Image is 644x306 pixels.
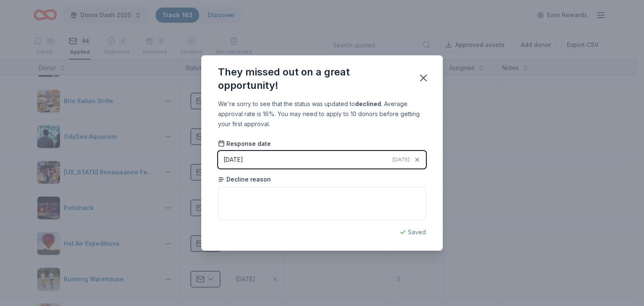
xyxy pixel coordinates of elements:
[218,99,426,129] div: We're sorry to see that the status was updated to . Average approval rate is 16%. You may need to...
[355,100,381,107] b: declined
[218,151,426,169] button: [DATE][DATE]
[392,156,410,163] span: [DATE]
[218,175,271,184] span: Decline reason
[218,65,408,92] div: They missed out on a great opportunity!
[223,155,243,165] div: [DATE]
[218,140,271,148] span: Response date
